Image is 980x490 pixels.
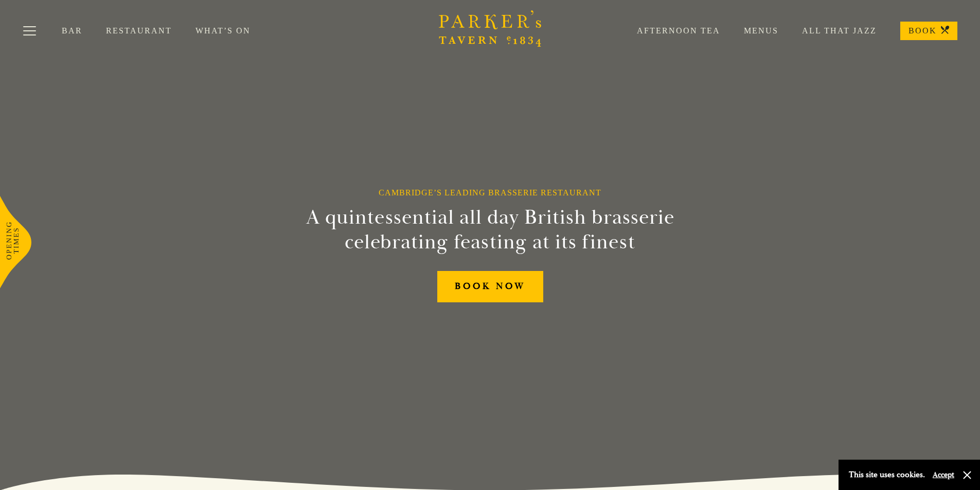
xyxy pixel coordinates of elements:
button: Close and accept [962,470,972,480]
button: Accept [933,470,954,480]
h2: A quintessential all day British brasserie celebrating feasting at its finest [256,205,725,255]
a: BOOK NOW [437,271,543,302]
p: This site uses cookies. [849,467,925,482]
h1: Cambridge’s Leading Brasserie Restaurant [379,188,601,197]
